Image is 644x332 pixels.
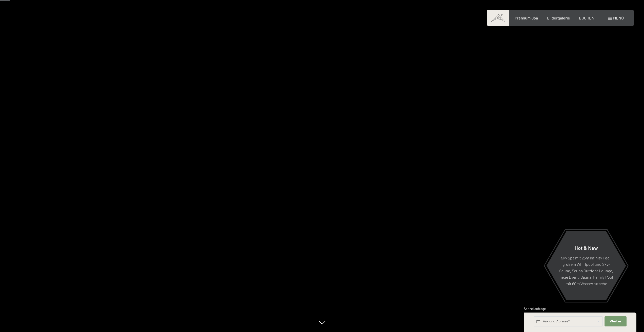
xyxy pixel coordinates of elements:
[515,15,538,20] a: Premium Spa
[575,245,598,251] span: Hot & New
[579,15,594,20] a: BUCHEN
[613,15,624,20] span: Menü
[547,15,570,20] a: Bildergalerie
[610,319,621,324] span: Weiter
[559,254,614,287] p: Sky Spa mit 23m Infinity Pool, großem Whirlpool und Sky-Sauna, Sauna Outdoor Lounge, neue Event-S...
[546,231,626,300] a: Hot & New Sky Spa mit 23m Infinity Pool, großem Whirlpool und Sky-Sauna, Sauna Outdoor Lounge, ne...
[605,316,626,327] button: Weiter
[524,307,546,311] span: Schnellanfrage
